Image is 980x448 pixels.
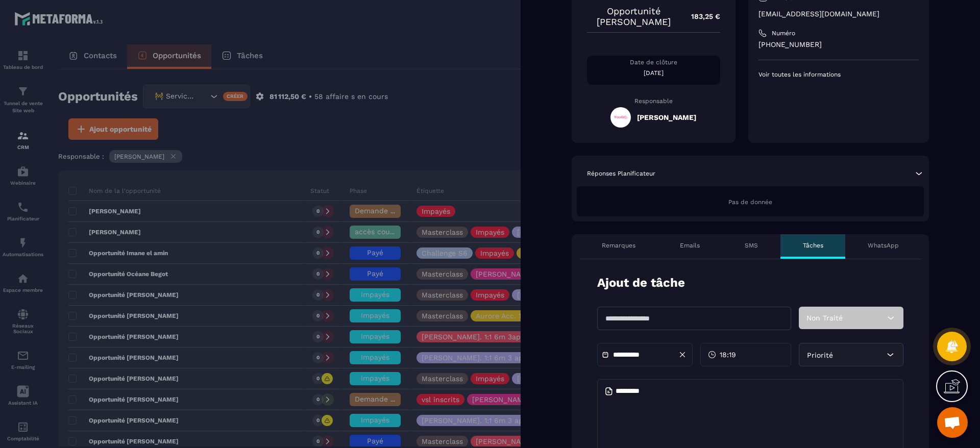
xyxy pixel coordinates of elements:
p: Responsable [587,97,720,105]
p: Tâches [803,241,823,250]
span: 18:19 [720,350,736,360]
p: [PHONE_NUMBER] [758,40,919,49]
p: [EMAIL_ADDRESS][DOMAIN_NAME] [758,9,919,19]
p: WhatsApp [868,241,899,250]
p: [DATE] [587,69,720,77]
p: Remarques [602,241,635,250]
div: Ouvrir le chat [937,407,968,438]
p: Réponses Planificateur [587,169,655,178]
p: SMS [745,241,758,250]
span: Non Traité [806,314,843,322]
p: Numéro [772,29,795,37]
p: Ajout de tâche [597,275,685,291]
p: Voir toutes les informations [758,70,919,79]
span: Priorité [807,351,833,359]
p: 183,25 € [681,7,720,27]
p: Emails [680,241,700,250]
span: Pas de donnée [728,198,772,206]
p: Opportunité [PERSON_NAME] [587,6,681,27]
h5: [PERSON_NAME] [637,113,696,121]
p: Date de clôture [587,58,720,66]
